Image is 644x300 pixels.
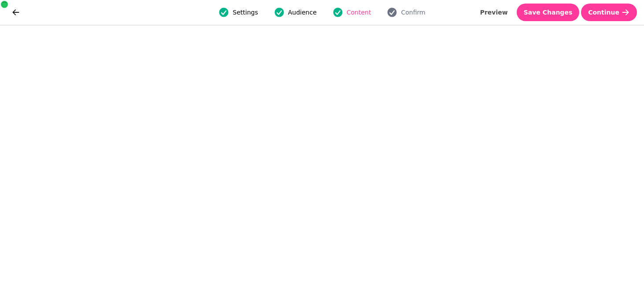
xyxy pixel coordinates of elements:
span: Confirm [401,8,425,17]
button: Preview [473,4,515,21]
span: Settings [233,8,258,17]
button: Continue [581,4,637,21]
span: Save Changes [524,9,573,15]
span: Continue [588,9,619,15]
button: Save Changes [517,4,580,21]
span: Content [347,8,371,17]
span: Audience [288,8,317,17]
span: Preview [480,9,508,15]
button: go back [7,4,25,21]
